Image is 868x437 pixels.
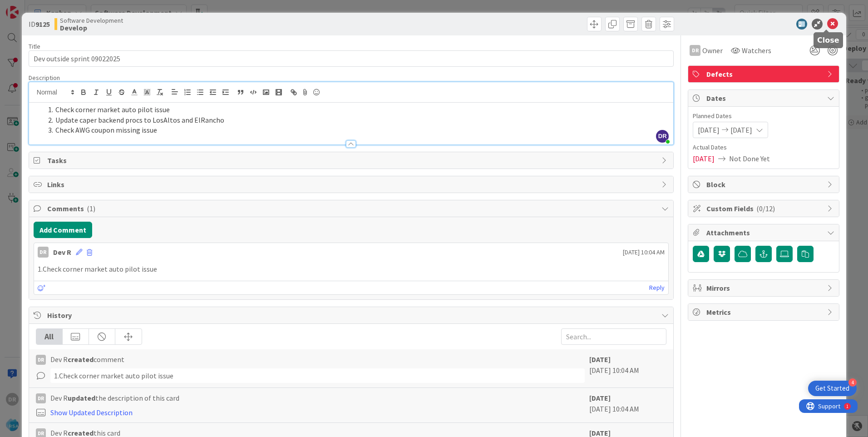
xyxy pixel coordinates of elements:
[589,392,666,418] div: [DATE] 10:04 AM
[817,36,839,45] h5: Close
[53,247,71,258] div: Dev R
[706,179,823,190] span: Block
[50,408,133,417] a: Show Updated Description
[35,20,50,29] b: 9125
[47,203,657,214] span: Comments
[690,45,700,56] div: DR
[706,227,823,238] span: Attachments
[47,155,657,166] span: Tasks
[47,310,657,321] span: History
[729,153,770,164] span: Not Done Yet
[693,111,834,121] span: Planned Dates
[693,143,834,152] span: Actual Dates
[29,50,674,67] input: type card name here...
[589,393,611,402] b: [DATE]
[68,393,95,402] b: updated
[29,19,50,30] span: ID
[19,1,41,12] span: Support
[36,393,46,403] div: DR
[47,4,49,11] div: 1
[706,93,823,104] span: Dates
[698,124,720,135] span: [DATE]
[50,354,124,365] span: Dev R comment
[742,45,771,56] span: Watchers
[730,124,752,135] span: [DATE]
[87,204,95,213] span: ( 1 )
[34,222,92,238] button: Add Comment
[706,283,823,293] span: Mirrors
[44,115,669,125] li: Update caper backend procs to LosAltos and ElRancho
[50,392,179,403] span: Dev R the description of this card
[29,74,60,82] span: Description
[38,264,665,274] p: 1.Check corner market auto pilot issue
[29,42,40,50] label: Title
[561,328,666,345] input: Search...
[589,355,611,364] b: [DATE]
[44,125,669,135] li: Check AWG coupon missing issue
[38,247,49,258] div: DR
[60,17,123,24] span: Software Development
[44,104,669,115] li: Check corner market auto pilot issue
[848,378,857,387] div: 4
[706,203,823,214] span: Custom Fields
[815,384,849,393] div: Get Started
[47,179,657,190] span: Links
[589,354,666,383] div: [DATE] 10:04 AM
[68,355,94,364] b: created
[623,248,665,257] span: [DATE] 10:04 AM
[706,69,823,79] span: Defects
[693,153,715,164] span: [DATE]
[656,130,669,143] span: DR
[60,24,123,31] b: Develop
[706,307,823,318] span: Metrics
[756,204,775,213] span: ( 0/12 )
[808,381,857,396] div: Open Get Started checklist, remaining modules: 4
[50,368,585,383] div: 1.Check corner market auto pilot issue
[36,355,46,365] div: DR
[36,329,63,344] div: All
[702,45,723,56] span: Owner
[649,282,665,293] a: Reply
